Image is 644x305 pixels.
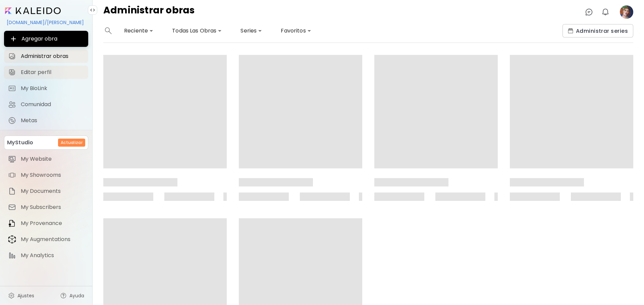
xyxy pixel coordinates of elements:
[568,27,628,34] span: Administrar series
[9,35,83,43] span: Agregar obra
[21,204,84,211] span: My Subscribers
[4,152,88,166] a: itemMy Website
[585,8,593,16] img: chatIcon
[21,85,84,92] span: My BioLink
[8,84,16,92] img: My BioLink icon
[600,6,611,18] button: bellIcon
[61,140,83,146] h6: Actualizar
[21,69,84,76] span: Editar perfil
[8,187,16,195] img: item
[8,235,16,244] img: item
[4,17,88,28] div: [DOMAIN_NAME]/[PERSON_NAME]
[21,172,84,178] span: My Showrooms
[4,50,88,63] a: Administrar obras iconAdministrar obras
[4,217,88,230] a: itemMy Provenance
[4,98,88,111] a: Comunidad iconComunidad
[8,219,16,227] img: item
[4,201,88,214] a: itemMy Subscribers
[90,7,95,13] img: collapse
[8,171,16,179] img: item
[103,5,195,19] h4: Administrar obras
[121,25,156,36] div: Reciente
[8,251,16,259] img: item
[562,24,633,37] button: collectionsAdministrar series
[21,117,84,124] span: Metas
[8,117,16,125] img: Metas icon
[568,28,573,33] img: collections
[8,292,15,299] img: settings
[4,66,88,79] a: Editar perfil iconEditar perfil
[7,139,33,147] p: MyStudio
[601,8,609,16] img: bellIcon
[4,114,88,127] a: completeMetas iconMetas
[103,24,113,37] button: search
[21,220,84,227] span: My Provenance
[21,236,84,243] span: My Augmentations
[8,52,16,60] img: Administrar obras icon
[8,68,16,76] img: Editar perfil icon
[69,292,84,299] span: Ayuda
[21,188,84,195] span: My Documents
[17,292,34,299] span: Ajustes
[4,233,88,246] a: itemMy Augmentations
[8,100,16,108] img: Comunidad icon
[56,289,88,302] a: Ayuda
[21,101,84,108] span: Comunidad
[21,156,84,162] span: My Website
[4,184,88,198] a: itemMy Documents
[8,203,16,211] img: item
[105,27,112,34] img: search
[4,249,88,262] a: itemMy Analytics
[238,25,265,36] div: Series
[4,289,38,302] a: Ajustes
[169,25,224,36] div: Todas Las Obras
[8,155,16,163] img: item
[60,292,67,299] img: help
[4,168,88,182] a: itemMy Showrooms
[4,31,88,47] button: Agregar obra
[278,25,314,36] div: Favoritos
[21,252,84,259] span: My Analytics
[4,82,88,95] a: completeMy BioLink iconMy BioLink
[21,53,84,60] span: Administrar obras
